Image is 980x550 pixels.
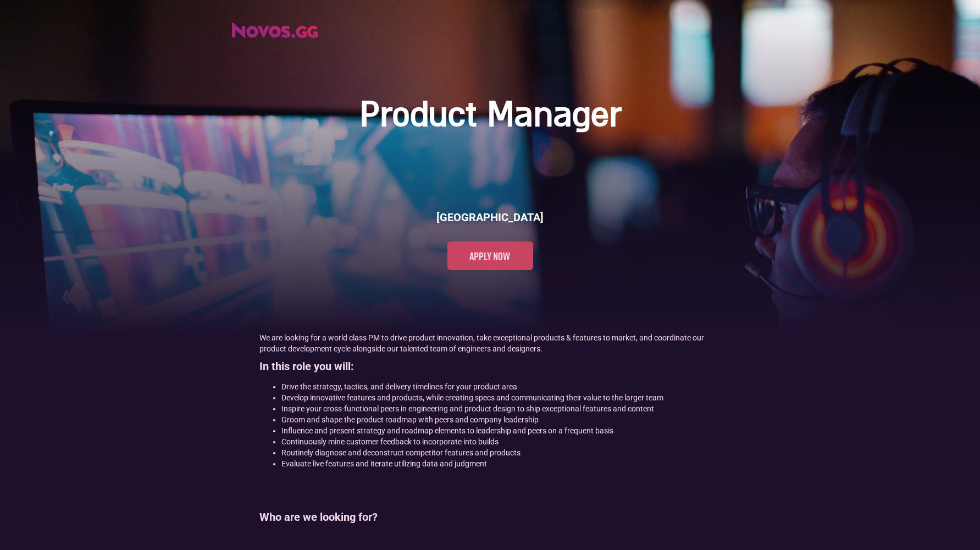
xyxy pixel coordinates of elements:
p: ‍ [259,475,721,486]
li: Continuously mine customer feedback to incorporate into builds [281,436,721,447]
li: Drive the strategy, tactics, and delivery timelines for your product area [281,381,721,392]
li: Inspire your cross-functional peers in engineering and product design to ship exceptional feature... [281,403,721,414]
a: Apply now [447,241,533,270]
li: Groom and shape the product roadmap with peers and company leadership [281,414,721,425]
li: Evaluate live features and iterate utilizing data and judgment [281,458,721,469]
strong: In this role you will: [259,360,354,373]
li: Routinely diagnose and deconstruct competitor features and products [281,447,721,458]
li: Influence and present strategy and roadmap elements to leadership and peers on a frequent basis [281,425,721,436]
strong: Who are we looking for? [259,510,378,524]
p: We are looking for a world class PM to drive product innovation, take exceptional products & feat... [259,332,721,354]
h1: Product Manager [359,95,621,138]
h6: [GEOGRAPHIC_DATA] [436,210,544,225]
li: Develop innovative features and products, while creating specs and communicating their value to t... [281,392,721,403]
p: ‍ [259,532,721,543]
